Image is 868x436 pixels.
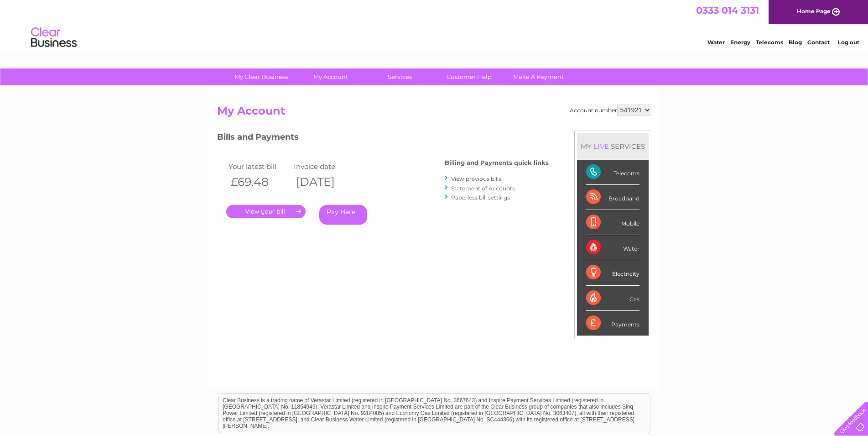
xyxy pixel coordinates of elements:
[586,210,639,235] div: Mobile
[293,68,368,85] a: My Account
[31,24,77,52] img: logo.png
[592,142,611,151] div: LIVE
[223,68,299,85] a: My Clear Business
[586,160,639,185] div: Telecoms
[696,5,759,16] a: 0333 014 3131
[586,235,639,260] div: Water
[586,286,639,311] div: Gas
[838,39,859,46] a: Log out
[226,173,292,191] th: £69.48
[756,39,783,46] a: Telecoms
[707,39,725,46] a: Water
[501,68,576,85] a: Make A Payment
[226,160,292,173] td: Your latest bill
[445,159,549,166] h4: Billing and Payments quick links
[586,260,639,285] div: Electricity
[291,173,357,191] th: [DATE]
[217,105,651,122] h2: My Account
[219,5,650,44] div: Clear Business is a trading name of Verastar Limited (registered in [GEOGRAPHIC_DATA] No. 3667643...
[451,185,515,192] a: Statement of Accounts
[789,39,802,46] a: Blog
[730,39,750,46] a: Energy
[362,68,437,85] a: Services
[451,194,510,201] a: Paperless bill settings
[586,185,639,210] div: Broadband
[431,68,507,85] a: Customer Help
[807,39,830,46] a: Contact
[577,133,649,159] div: MY SERVICES
[319,205,367,225] a: Pay Here
[451,175,501,182] a: View previous bills
[217,131,549,147] h3: Bills and Payments
[586,311,639,336] div: Payments
[291,160,357,173] td: Invoice date
[226,205,306,218] a: .
[570,105,651,116] div: Account number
